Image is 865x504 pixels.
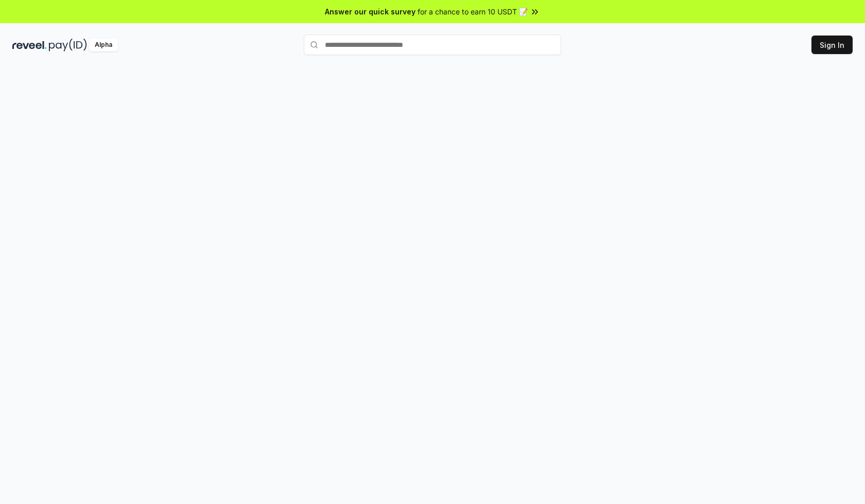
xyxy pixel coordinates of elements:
[811,36,853,54] button: Sign In
[49,39,87,51] img: pay_id
[89,39,118,51] div: Alpha
[12,39,47,51] img: reveel_dark
[418,6,528,17] span: for a chance to earn 10 USDT 📝
[325,6,416,17] span: Answer our quick survey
